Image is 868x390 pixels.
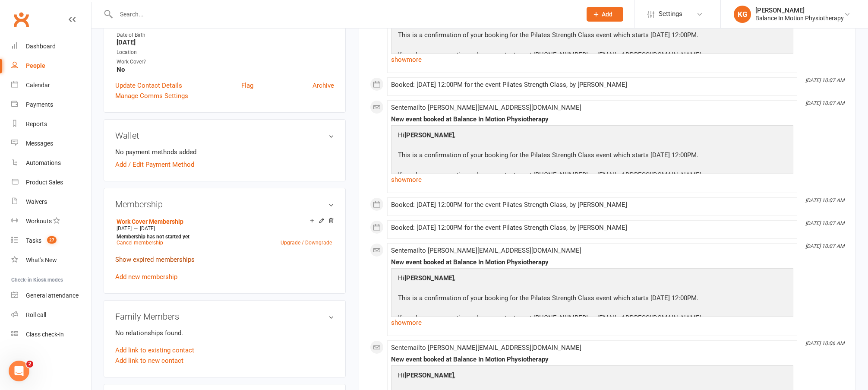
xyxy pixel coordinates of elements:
a: People [11,56,91,76]
a: Show expired memberships [115,256,195,263]
a: Add new membership [115,273,177,281]
a: General attendance kiosk mode [11,286,91,305]
div: Class check-in [26,331,64,338]
div: New event booked at Balance In Motion Physiotherapy [391,259,793,266]
div: Booked: [DATE] 12:00PM for the event Pilates Strength Class, by [PERSON_NAME] [391,201,793,209]
a: Calendar [11,76,91,95]
span: Sent email to [PERSON_NAME][EMAIL_ADDRESS][DOMAIN_NAME] [391,344,581,352]
p: Hi , [396,370,705,383]
a: Add / Edit Payment Method [115,159,194,170]
strong: No [117,66,334,73]
button: Add [587,7,623,22]
div: New event booked at Balance In Motion Physiotherapy [391,356,793,363]
a: Tasks 27 [11,231,91,250]
h3: Wallet [115,131,334,140]
span: Sent email to [PERSON_NAME][EMAIL_ADDRESS][DOMAIN_NAME] [391,247,581,254]
strong: [DATE] [117,38,334,46]
span: Add [602,11,612,18]
div: — [114,225,334,232]
a: What's New [11,250,91,270]
i: [DATE] 10:07 AM [805,77,844,83]
a: Add link to existing contact [115,345,194,355]
a: Clubworx [10,9,32,30]
p: Hi , [396,130,705,143]
p: If you have any questions please contact us at [PHONE_NUMBER] or [EMAIL_ADDRESS][DOMAIN_NAME]. [396,50,705,62]
iframe: Intercom live chat [9,361,29,381]
i: [DATE] 10:07 AM [805,197,844,203]
p: If you have any questions please contact us at [PHONE_NUMBER] or [EMAIL_ADDRESS][DOMAIN_NAME]. [396,313,705,325]
div: Automations [26,159,61,166]
h3: Membership [115,200,334,209]
a: Work Cover Membership [117,218,183,225]
input: Search... [114,8,575,20]
div: KG [734,6,751,23]
p: This is a confirmation of your booking for the Pilates Strength Class event which starts [DATE] 1... [396,293,705,305]
div: Tasks [26,237,41,244]
div: Messages [26,140,53,147]
a: Roll call [11,305,91,325]
p: If you have any questions please contact us at [PHONE_NUMBER] or [EMAIL_ADDRESS][DOMAIN_NAME]. [396,170,705,182]
a: Messages [11,134,91,153]
div: Date of Birth [117,31,334,39]
h3: Family Members [115,312,334,321]
div: [PERSON_NAME] [755,6,844,14]
div: Booked: [DATE] 12:00PM for the event Pilates Strength Class, by [PERSON_NAME] [391,224,793,231]
a: Archive [312,80,334,91]
a: Automations [11,153,91,173]
strong: [PERSON_NAME] [404,371,454,379]
a: Cancel membership [117,240,163,246]
span: 27 [47,236,57,244]
li: No payment methods added [115,147,334,157]
div: Dashboard [26,43,56,50]
span: 2 [26,361,33,368]
a: show more [391,317,793,329]
a: Reports [11,114,91,134]
a: Dashboard [11,37,91,56]
a: show more [391,174,793,186]
a: Manage Comms Settings [115,91,188,101]
p: This is a confirmation of your booking for the Pilates Strength Class event which starts [DATE] 1... [396,150,705,162]
div: General attendance [26,292,79,299]
p: This is a confirmation of your booking for the Pilates Strength Class event which starts [DATE] 1... [396,30,705,42]
div: People [26,62,45,69]
div: Work Cover? [117,58,334,66]
p: No relationships found. [115,328,334,338]
strong: [PERSON_NAME] [404,274,454,282]
p: Hi , [396,273,705,285]
div: What's New [26,257,57,263]
i: [DATE] 10:07 AM [805,243,844,249]
span: [DATE] [117,225,132,231]
a: Payments [11,95,91,114]
div: Product Sales [26,179,63,186]
div: Workouts [26,218,52,225]
strong: [PERSON_NAME] [404,131,454,139]
a: Update Contact Details [115,80,182,91]
a: show more [391,54,793,66]
strong: Membership has not started yet [117,234,189,240]
div: New event booked at Balance In Motion Physiotherapy [391,116,793,123]
span: Settings [659,4,682,24]
div: Balance In Motion Physiotherapy [755,14,844,22]
i: [DATE] 10:06 AM [805,340,844,346]
div: Roll call [26,311,46,318]
div: Location [117,48,334,57]
a: Product Sales [11,173,91,192]
span: Sent email to [PERSON_NAME][EMAIL_ADDRESS][DOMAIN_NAME] [391,104,581,111]
a: Waivers [11,192,91,212]
span: [DATE] [140,225,155,231]
div: Payments [26,101,53,108]
a: Class kiosk mode [11,325,91,344]
a: Add link to new contact [115,355,183,366]
a: Workouts [11,212,91,231]
div: Waivers [26,198,47,205]
i: [DATE] 10:07 AM [805,220,844,226]
div: Reports [26,120,47,127]
a: Upgrade / Downgrade [281,240,332,246]
i: [DATE] 10:07 AM [805,100,844,106]
a: Flag [241,80,253,91]
div: Booked: [DATE] 12:00PM for the event Pilates Strength Class, by [PERSON_NAME] [391,81,793,89]
div: Calendar [26,82,50,89]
